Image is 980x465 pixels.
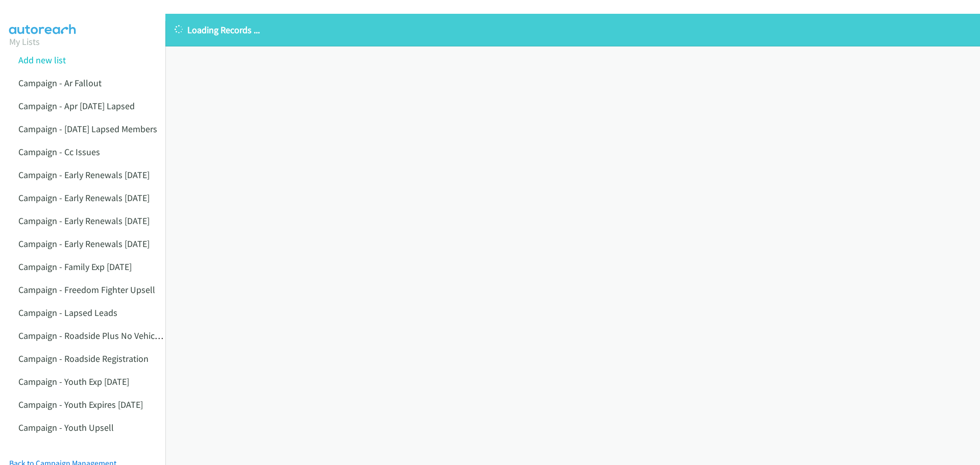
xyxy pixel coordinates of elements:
[18,284,155,296] a: Campaign - Freedom Fighter Upsell
[18,54,66,66] a: Add new list
[18,307,117,319] a: Campaign - Lapsed Leads
[18,169,150,181] a: Campaign - Early Renewals [DATE]
[175,23,971,37] p: Loading Records ...
[18,192,150,204] a: Campaign - Early Renewals [DATE]
[18,261,132,273] a: Campaign - Family Exp [DATE]
[9,36,40,47] a: My Lists
[18,353,149,364] a: Campaign - Roadside Registration
[18,215,150,227] a: Campaign - Early Renewals [DATE]
[18,238,150,250] a: Campaign - Early Renewals [DATE]
[18,376,129,387] a: Campaign - Youth Exp [DATE]
[18,399,143,410] a: Campaign - Youth Expires [DATE]
[18,146,100,158] a: Campaign - Cc Issues
[18,330,166,341] a: Campaign - Roadside Plus No Vehicles
[18,123,157,135] a: Campaign - [DATE] Lapsed Members
[18,422,114,433] a: Campaign - Youth Upsell
[18,100,135,112] a: Campaign - Apr [DATE] Lapsed
[18,77,102,89] a: Campaign - Ar Fallout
